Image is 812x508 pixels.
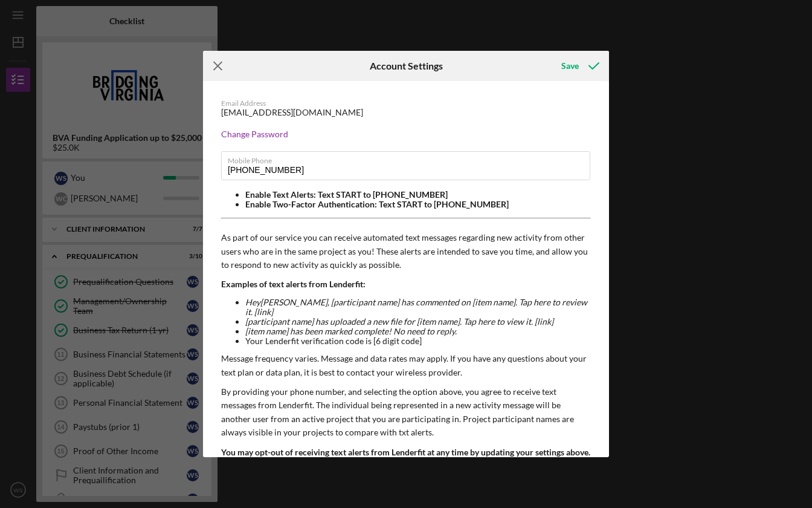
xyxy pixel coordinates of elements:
[245,327,591,336] li: [item name] has been marked complete! No need to reply.
[221,352,591,379] p: Message frequency varies. Message and data rates may apply. If you have any questions about your ...
[221,99,591,108] div: Email Address
[221,446,591,473] p: You may opt-out of receiving text alerts from Lenderfit at any time by updating your settings abo...
[221,108,363,117] div: [EMAIL_ADDRESS][DOMAIN_NAME]
[549,54,609,78] button: Save
[245,200,591,209] li: Enable Two-Factor Authentication: Text START to [PHONE_NUMBER]
[245,336,591,346] li: Your Lenderfit verification code is [6 digit code]
[228,152,590,165] label: Mobile Phone
[221,129,591,139] div: Change Password
[245,190,591,200] li: Enable Text Alerts: Text START to [PHONE_NUMBER]
[370,60,443,71] h6: Account Settings
[245,298,591,317] li: Hey [PERSON_NAME] , [participant name] has commented on [item name]. Tap here to review it. [link]
[561,54,579,78] div: Save
[221,278,591,291] p: Examples of text alerts from Lenderfit:
[221,385,591,440] p: By providing your phone number, and selecting the option above, you agree to receive text message...
[221,231,591,272] p: As part of our service you can receive automated text messages regarding new activity from other ...
[245,317,591,327] li: [participant name] has uploaded a new file for [item name]. Tap here to view it. [link]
